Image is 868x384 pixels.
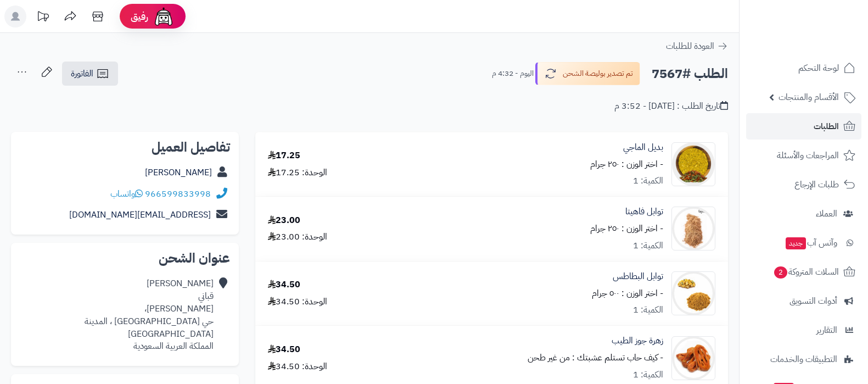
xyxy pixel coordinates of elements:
[528,351,663,364] small: - كيف حاب تستلم عشبتك : من غير طحن
[746,259,861,285] a: السلات المتروكة2
[770,352,837,367] span: التطبيقات والخدمات
[746,171,861,198] a: طلبات الإرجاع
[268,343,300,356] div: 34.50
[268,360,327,373] div: الوحدة: 34.50
[268,214,300,227] div: 23.00
[798,60,839,76] span: لوحة التحكم
[746,317,861,343] a: التقارير
[746,142,861,169] a: المراجعات والأسئلة
[746,55,861,81] a: لوحة التحكم
[793,31,858,54] img: logo-2.png
[110,187,143,201] a: واتساب
[268,296,327,308] div: الوحدة: 34.50
[625,205,663,218] a: توابل فاهيتا
[779,90,839,105] span: الأقسام والمنتجات
[633,304,663,316] div: الكمية: 1
[786,237,806,249] span: جديد
[20,141,230,154] h2: تفاصيل العميل
[746,230,861,256] a: وآتس آبجديد
[816,206,837,221] span: العملاء
[268,149,300,162] div: 17.25
[666,40,728,53] a: العودة للطلبات
[62,62,118,86] a: الفاتورة
[592,287,663,300] small: - اختر الوزن : ٥٠٠ جرام
[590,158,663,171] small: - اختر الوزن : ٢٥٠ جرام
[69,208,211,221] a: [EMAIL_ADDRESS][DOMAIN_NAME]
[672,271,715,315] img: 28880f986cb56f4d899640956d5607fddc5-90x90.jpeg
[816,322,837,338] span: التقارير
[666,40,714,53] span: العودة للطلبات
[623,141,663,154] a: بديل الماجي
[535,62,640,85] button: تم تصدير بوليصة الشحن
[268,231,327,243] div: الوحدة: 23.00
[633,175,663,187] div: الكمية: 1
[20,252,230,265] h2: عنوان الشحن
[777,148,839,163] span: المراجعات والأسئلة
[652,63,728,85] h2: الطلب #7567
[145,187,211,201] a: 966599833998
[789,293,837,309] span: أدوات التسويق
[746,288,861,314] a: أدوات التسويق
[774,266,787,279] span: 2
[131,10,148,23] span: رفيق
[590,222,663,235] small: - اختر الوزن : ٢٥٠ جرام
[672,336,715,380] img: 310a0b1bf628b33819f1a35cd539a51736e-90x90.jpeg
[672,142,715,186] img: 257b34cc7f6d1049ef806e789b18fa2e1eb-90x90.png
[746,113,861,140] a: الطلبات
[633,240,663,252] div: الكمية: 1
[612,335,663,347] a: زهرة جوز الطيب
[145,166,212,179] a: [PERSON_NAME]
[29,5,57,30] a: تحديثات المنصة
[613,270,663,283] a: توابل البطاطس
[268,279,300,291] div: 34.50
[672,207,715,251] img: 28267ae0f5be94ba31e710301e419fa05f4-90x90.jpeg
[785,235,837,251] span: وآتس آب
[153,5,175,27] img: ai-face.png
[794,177,839,192] span: طلبات الإرجاع
[746,346,861,372] a: التطبيقات والخدمات
[20,277,214,353] div: [PERSON_NAME] قباني [PERSON_NAME]، حي [GEOGRAPHIC_DATA] ، المدينة [GEOGRAPHIC_DATA] المملكة العرب...
[633,369,663,381] div: الكمية: 1
[773,264,839,280] span: السلات المتروكة
[614,100,728,113] div: تاريخ الطلب : [DATE] - 3:52 م
[814,119,839,134] span: الطلبات
[492,68,534,79] small: اليوم - 4:32 م
[746,201,861,227] a: العملاء
[71,67,93,80] span: الفاتورة
[268,166,327,179] div: الوحدة: 17.25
